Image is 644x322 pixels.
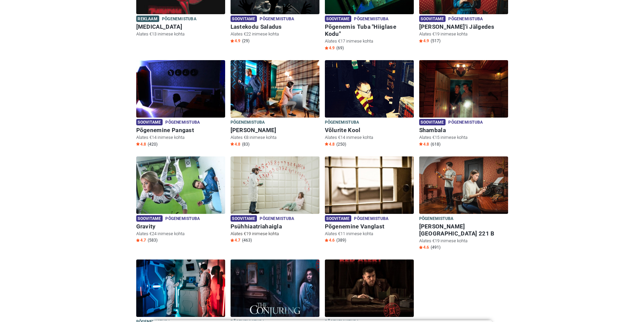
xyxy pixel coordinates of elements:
span: Soovitame [136,215,163,222]
p: Alates €14 inimese kohta [136,134,225,141]
a: Põgenemine Vanglast Soovitame Põgenemistuba Põgenemine Vanglast Alates €11 inimese kohta Star4.6 ... [325,156,414,245]
img: Üliinimene [136,259,225,317]
img: Võlurite Kool [325,60,414,118]
span: Põgenemistuba [448,16,483,23]
a: Sherlock Holmes Põgenemistuba [PERSON_NAME] Alates €8 inimese kohta Star4.8 (83) [231,60,319,148]
img: Star [136,239,140,242]
a: Psühhiaatriahaigla Soovitame Põgenemistuba Psühhiaatriahaigla Alates €19 inimese kohta Star4.7 (463) [231,156,319,245]
span: (389) [336,238,346,243]
span: Põgenemistuba [231,119,265,126]
p: Alates €17 inimese kohta [325,38,414,44]
h6: [PERSON_NAME] [231,127,319,134]
span: 4.9 [231,38,240,44]
span: Reklaam [136,16,159,22]
img: Star [136,142,140,146]
p: Alates €19 inimese kohta [231,231,319,237]
span: (491) [431,245,440,250]
span: (463) [242,238,252,243]
span: 4.6 [419,245,429,250]
span: 4.8 [231,142,240,147]
span: 4.6 [325,238,335,243]
span: (618) [431,142,440,147]
span: Soovitame [419,119,446,125]
img: Psühhiaatriahaigla [231,156,319,214]
span: Soovitame [419,16,446,22]
span: Põgenemistuba [260,215,294,223]
a: Gravity Soovitame Põgenemistuba Gravity Alates €24 inimese kohta Star4.7 (583) [136,156,225,245]
p: Alates €22 inimese kohta [231,31,319,37]
span: Põgenemistuba [260,16,294,23]
img: Star [325,46,328,50]
span: Põgenemistuba [419,215,454,223]
img: Baker Street 221 B [419,156,508,214]
p: Alates €19 inimese kohta [419,238,508,244]
span: Soovitame [325,16,352,22]
span: Põgenemistuba [448,119,483,126]
img: Star [419,142,423,146]
img: Star [231,239,234,242]
img: Star [419,246,423,249]
img: Star [325,142,328,146]
span: Põgenemistuba [354,16,388,23]
a: Baker Street 221 B Põgenemistuba [PERSON_NAME][GEOGRAPHIC_DATA] 221 B Alates €19 inimese kohta St... [419,156,508,252]
h6: Shambala [419,127,508,134]
p: Alates €11 inimese kohta [325,231,414,237]
p: Alates €14 inimese kohta [325,134,414,141]
span: Põgenemistuba [354,215,388,223]
h6: Võlurite Kool [325,127,414,134]
h6: Põgenemine Pangast [136,127,225,134]
a: Shambala Soovitame Põgenemistuba Shambala Alates €15 inimese kohta Star4.8 (618) [419,60,508,148]
span: (83) [242,142,249,147]
span: Soovitame [136,119,163,125]
span: (583) [148,238,158,243]
span: 4.8 [136,142,146,147]
p: Alates €15 inimese kohta [419,134,508,141]
img: Põgenemine Vanglast [325,156,414,214]
h6: [MEDICAL_DATA] [136,23,225,30]
p: Alates €8 inimese kohta [231,134,319,141]
span: Soovitame [231,16,257,22]
img: Star [231,142,234,146]
a: Põgenemine Pangast Soovitame Põgenemistuba Põgenemine Pangast Alates €14 inimese kohta Star4.8 (420) [136,60,225,148]
p: Alates €24 inimese kohta [136,231,225,237]
span: Põgenemistuba [165,119,200,126]
img: Põgenemine Pangast [136,60,225,118]
a: Võlurite Kool Põgenemistuba Võlurite Kool Alates €14 inimese kohta Star4.8 (250) [325,60,414,148]
span: (517) [431,38,440,44]
h6: Põgenemis Tuba "Hiiglase Kodu" [325,23,414,38]
img: The Conjuring [231,259,319,317]
h6: [PERSON_NAME]'i Jälgedes [419,23,508,30]
h6: Lastekodu Saladus [231,23,319,30]
img: Star [325,239,328,242]
img: Star [419,39,423,43]
span: 4.9 [325,45,335,51]
span: (69) [336,45,344,51]
span: Soovitame [231,215,257,222]
span: Põgenemistuba [162,16,196,23]
span: (29) [242,38,249,44]
h6: Gravity [136,223,225,230]
img: Red Alert [325,259,414,317]
h6: Psühhiaatriahaigla [231,223,319,230]
p: Alates €13 inimese kohta [136,31,225,37]
h6: [PERSON_NAME][GEOGRAPHIC_DATA] 221 B [419,223,508,237]
span: Põgenemistuba [325,119,359,126]
span: 4.8 [419,142,429,147]
span: 4.7 [231,238,240,243]
span: Soovitame [325,215,352,222]
p: Alates €19 inimese kohta [419,31,508,37]
span: 4.8 [325,142,335,147]
span: 4.7 [136,238,146,243]
img: Sherlock Holmes [231,60,319,118]
span: (420) [148,142,158,147]
img: Gravity [136,156,225,214]
span: (250) [336,142,346,147]
img: Star [231,39,234,43]
span: 4.9 [419,38,429,44]
img: Shambala [419,60,508,118]
span: Põgenemistuba [165,215,200,223]
h6: Põgenemine Vanglast [325,223,414,230]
